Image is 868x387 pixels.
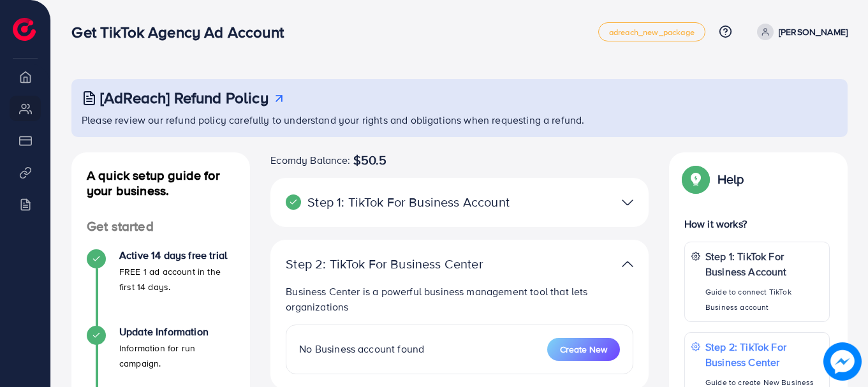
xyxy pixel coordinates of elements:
li: Active 14 days free trial [71,249,250,326]
p: [PERSON_NAME] [779,24,848,40]
h4: Update Information [119,326,235,338]
p: Guide to connect TikTok Business account [705,284,823,315]
p: How it works? [684,216,830,231]
h3: Get TikTok Agency Ad Account [71,23,293,41]
h4: Active 14 days free trial [119,249,235,261]
p: Step 1: TikTok For Business Account [286,194,510,210]
p: Please review our refund policy carefully to understand your rights and obligations when requesti... [82,112,840,128]
span: Ecomdy Balance: [270,152,350,168]
p: Help [717,172,744,187]
a: adreach_new_package [598,22,705,41]
p: Step 2: TikTok For Business Center [705,339,823,370]
img: image [823,342,862,381]
p: FREE 1 ad account in the first 14 days. [119,264,235,295]
h4: A quick setup guide for your business. [71,168,250,198]
p: Step 2: TikTok For Business Center [286,256,510,272]
img: Popup guide [684,168,707,191]
img: TikTok partner [622,193,633,212]
img: TikTok partner [622,255,633,274]
span: adreach_new_package [609,28,695,36]
a: [PERSON_NAME] [752,24,848,40]
h4: Get started [71,219,250,235]
p: Information for run campaign. [119,340,235,371]
h3: [AdReach] Refund Policy [100,89,268,107]
span: $50.5 [353,152,387,168]
img: logo [13,18,36,41]
p: Step 1: TikTok For Business Account [705,249,823,279]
